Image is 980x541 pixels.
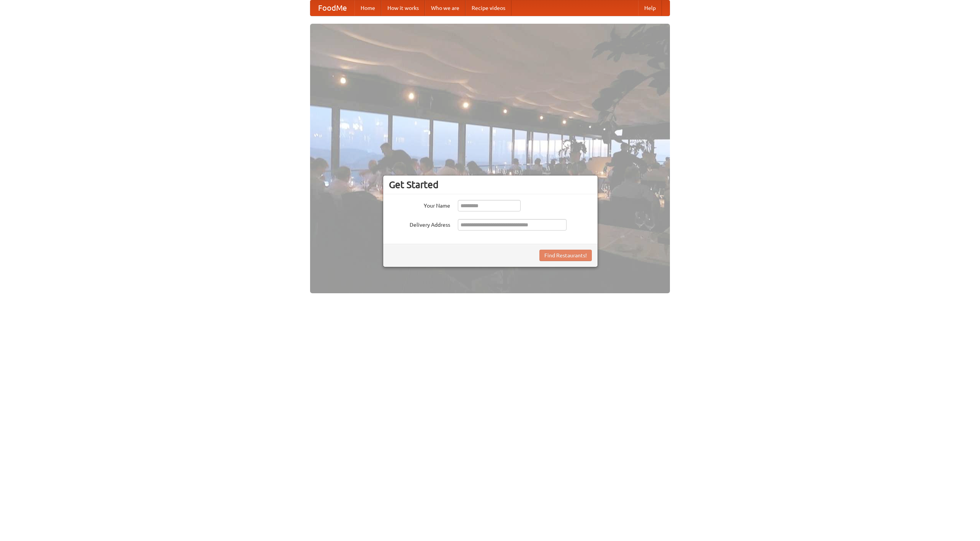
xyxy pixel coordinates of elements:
h3: Get Started [389,179,592,190]
a: Help [638,0,662,16]
a: How it works [381,0,425,16]
a: Recipe videos [465,0,511,16]
label: Your Name [389,200,450,210]
a: Home [354,0,381,16]
label: Delivery Address [389,219,450,229]
a: Who we are [425,0,465,16]
button: Find Restaurants! [539,250,592,261]
a: FoodMe [310,0,354,16]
